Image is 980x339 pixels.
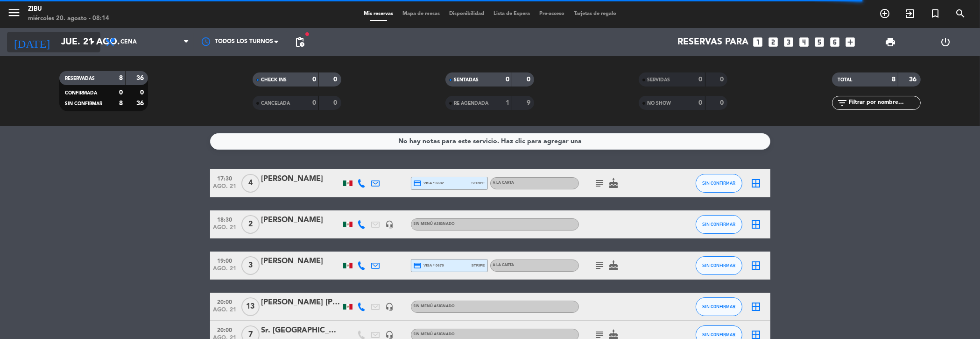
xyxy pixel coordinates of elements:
[414,304,455,308] span: Sin menú asignado
[304,31,310,37] span: fiber_manual_record
[699,100,703,106] strong: 0
[647,101,671,106] span: NO SHOW
[647,78,670,82] span: SERVIDAS
[527,100,532,106] strong: 9
[923,6,948,22] span: Reserva especial
[904,8,916,19] i: exit_to_app
[783,36,795,48] i: looks_3
[702,263,735,268] span: SIN CONFIRMAR
[386,303,394,311] i: headset_mic
[720,76,726,83] strong: 0
[261,214,341,226] div: [PERSON_NAME]
[398,11,444,16] span: Mapa de mesas
[702,180,735,186] span: SIN CONFIRMAR
[677,37,748,48] span: Reservas para
[65,101,102,106] span: SIN CONFIRMAR
[506,76,509,83] strong: 0
[897,6,923,22] span: WALK IN
[261,255,341,267] div: [PERSON_NAME]
[359,11,398,16] span: Mis reservas
[527,76,532,83] strong: 0
[414,179,422,188] i: credit_card
[838,78,852,82] span: TOTAL
[879,8,890,19] i: add_circle_outline
[414,261,444,270] span: visa * 0670
[294,36,305,48] span: pending_actions
[493,263,515,267] span: A LA CARTA
[261,101,290,106] span: CANCELADA
[930,8,941,19] i: turned_in_not
[918,28,973,56] div: LOG OUT
[414,332,455,336] span: Sin menú asignado
[241,297,260,316] span: 13
[261,325,341,337] div: Sr. [GEOGRAPHIC_DATA]
[398,136,582,147] div: No hay notas para este servicio. Haz clic para agregar una
[7,6,21,20] i: menu
[829,36,841,48] i: looks_6
[213,173,237,183] span: 17:30
[140,89,146,96] strong: 0
[751,301,762,312] i: border_all
[119,75,123,81] strong: 8
[751,178,762,189] i: border_all
[312,76,316,83] strong: 0
[844,36,856,48] i: add_box
[213,183,237,194] span: ago. 21
[87,36,98,48] i: arrow_drop_down
[608,260,620,271] i: cake
[696,174,742,193] button: SIN CONFIRMAR
[767,36,779,48] i: looks_two
[699,76,703,83] strong: 0
[213,266,237,276] span: ago. 21
[241,215,260,234] span: 2
[848,98,920,108] input: Filtrar por nombre...
[751,219,762,230] i: border_all
[751,260,762,271] i: border_all
[7,6,21,23] button: menu
[702,332,735,337] span: SIN CONFIRMAR
[28,5,109,14] div: Zibu
[702,222,735,227] span: SIN CONFIRMAR
[909,76,919,83] strong: 36
[948,6,973,22] span: BUSCAR
[386,331,394,339] i: headset_mic
[213,324,237,335] span: 20:00
[213,296,237,307] span: 20:00
[28,14,109,23] div: miércoles 20. agosto - 08:14
[7,32,56,52] i: [DATE]
[696,215,742,234] button: SIN CONFIRMAR
[119,89,123,96] strong: 0
[136,75,146,81] strong: 36
[696,297,742,316] button: SIN CONFIRMAR
[569,11,621,16] span: Tarjetas de regalo
[213,224,237,235] span: ago. 21
[892,76,895,83] strong: 8
[312,100,316,106] strong: 0
[261,78,287,82] span: CHECK INS
[333,76,339,83] strong: 0
[454,78,479,82] span: SENTADAS
[241,174,260,193] span: 4
[872,6,897,22] span: RESERVAR MESA
[136,100,146,107] strong: 36
[608,178,620,189] i: cake
[472,180,485,186] span: stripe
[489,11,535,16] span: Lista de Espera
[837,97,848,108] i: filter_list
[454,101,488,106] span: RE AGENDADA
[813,36,825,48] i: looks_5
[752,36,764,48] i: looks_one
[213,255,237,266] span: 19:00
[444,11,489,16] span: Disponibilidad
[414,179,444,188] span: visa * 6682
[65,76,95,81] span: RESERVADAS
[414,222,455,226] span: Sin menú asignado
[261,296,341,309] div: [PERSON_NAME] [PERSON_NAME]
[386,220,394,229] i: headset_mic
[213,307,237,317] span: ago. 21
[720,100,726,106] strong: 0
[535,11,569,16] span: Pre-acceso
[702,304,735,309] span: SIN CONFIRMAR
[333,100,339,106] strong: 0
[696,256,742,275] button: SIN CONFIRMAR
